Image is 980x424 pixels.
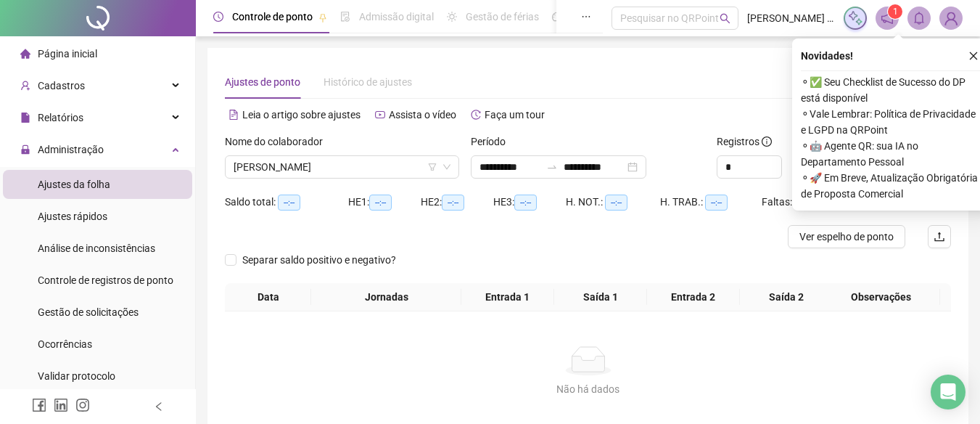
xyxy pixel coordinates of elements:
[225,194,348,211] div: Saldo total:
[828,289,934,305] span: Observações
[38,242,155,254] span: Análise de inconsistências
[514,195,537,211] span: --:--
[324,74,412,90] div: Histórico de ajustes
[788,225,905,248] button: Ver espelho de ponto
[20,144,30,155] span: lock
[242,381,934,397] div: Não há dados
[421,194,493,211] div: HE 2:
[799,229,894,245] span: Ver espelho de ponto
[720,13,730,24] span: search
[801,48,853,64] span: Novidades !
[428,163,437,171] span: filter
[717,134,772,150] span: Registros
[38,112,83,123] span: Relatórios
[359,11,434,23] span: Admissão digital
[447,12,457,22] span: sun
[154,401,164,412] span: left
[225,283,311,311] th: Data
[931,375,965,409] div: Open Intercom Messenger
[38,338,92,350] span: Ocorrências
[236,252,402,268] span: Separar saldo positivo e negativo?
[38,144,104,155] span: Administração
[466,11,539,23] span: Gestão de férias
[546,161,558,173] span: swap-right
[605,195,627,211] span: --:--
[369,195,392,211] span: --:--
[968,51,979,61] span: close
[888,4,902,19] sup: 1
[442,195,464,211] span: --:--
[38,306,139,318] span: Gestão de solicitações
[38,48,97,60] span: Página inicial
[893,7,898,17] span: 1
[493,194,566,211] div: HE 3:
[232,11,313,23] span: Controle de ponto
[762,196,800,208] span: Faltas: 0
[581,12,591,22] span: ellipsis
[348,194,421,211] div: HE 1:
[552,12,562,22] span: dashboard
[20,113,30,123] span: file
[38,80,85,91] span: Cadastros
[20,81,30,91] span: user-add
[242,109,361,121] span: Leia o artigo sobre ajustes
[278,195,300,211] span: --:--
[471,134,515,150] label: Período
[389,109,456,121] span: Assista o vídeo
[311,283,461,311] th: Jornadas
[225,134,332,150] label: Nome do colaborador
[847,10,863,26] img: sparkle-icon.fc2bf0ac1784a2077858766a79e2daf3.svg
[747,10,835,26] span: [PERSON_NAME] POÇOS ARTESIANO
[546,161,558,173] span: to
[375,110,385,120] span: youtube
[75,398,90,412] span: instagram
[38,370,115,382] span: Validar protocolo
[38,274,173,286] span: Controle de registros de ponto
[762,136,772,147] span: info-circle
[934,231,945,242] span: upload
[213,12,223,22] span: clock-circle
[340,12,350,22] span: file-done
[461,283,554,311] th: Entrada 1
[228,110,239,120] span: file-text
[705,195,728,211] span: --:--
[54,398,68,412] span: linkedin
[20,49,30,59] span: home
[913,12,926,25] span: bell
[38,211,107,222] span: Ajustes rápidos
[38,179,110,190] span: Ajustes da folha
[660,194,762,211] div: H. TRAB.:
[32,398,46,412] span: facebook
[881,12,894,25] span: notification
[940,7,962,29] img: 86146
[566,194,660,211] div: H. NOT.:
[471,110,481,120] span: history
[318,13,327,22] span: pushpin
[485,109,545,121] span: Faça um tour
[234,156,450,178] span: MARCOS VINICIUS TAVARES
[647,283,740,311] th: Entrada 2
[554,283,647,311] th: Saída 1
[822,283,940,311] th: Observações
[225,74,300,90] div: Ajustes de ponto
[740,283,833,311] th: Saída 2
